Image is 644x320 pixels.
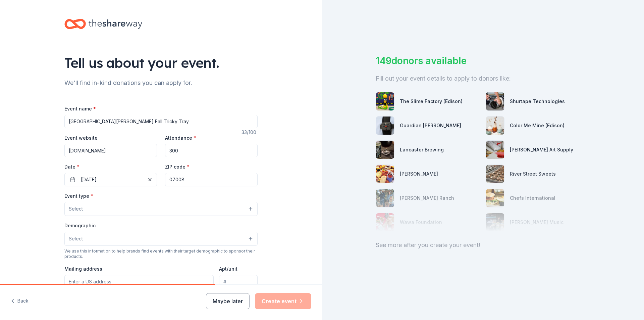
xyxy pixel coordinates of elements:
img: photo for Color Me Mine (Edison) [486,117,504,135]
div: 33 /100 [241,128,258,136]
input: 20 [165,144,258,157]
label: ZIP code [165,164,190,170]
input: Enter a US address [64,275,214,288]
button: Select [64,202,258,216]
div: We'll find in-kind donations you can apply for. [64,78,258,88]
label: Demographic [64,222,96,229]
div: The Slime Factory (Edison) [400,97,463,105]
label: Event website [64,135,98,141]
input: Spring Fundraiser [64,115,258,128]
img: photo for Guardian Angel Device [376,117,394,135]
span: Select [69,235,83,243]
div: Lancaster Brewing [400,146,444,154]
button: Back [11,294,29,308]
input: 12345 (U.S. only) [165,173,258,186]
div: Shurtape Technologies [510,97,565,105]
img: photo for The Slime Factory (Edison) [376,92,394,110]
label: Apt/unit [219,266,237,272]
button: Select [64,232,258,246]
label: Attendance [165,135,196,141]
img: photo for Trekell Art Supply [486,141,504,159]
span: Select [69,205,83,213]
img: photo for Shurtape Technologies [486,92,504,110]
div: Color Me Mine (Edison) [510,122,565,130]
button: Maybe later [206,293,250,309]
label: Mailing address [64,266,102,272]
div: We use this information to help brands find events with their target demographic to sponsor their... [64,248,258,259]
div: See more after you create your event! [376,240,590,250]
input: # [219,275,258,288]
div: 149 donors available [376,54,590,68]
input: https://www... [64,144,157,157]
div: Guardian [PERSON_NAME] [400,122,461,130]
div: Fill out your event details to apply to donors like: [376,73,590,84]
label: Event name [64,105,96,112]
div: Tell us about your event. [64,53,258,72]
div: [PERSON_NAME] Art Supply [510,146,573,154]
button: [DATE] [64,173,157,186]
label: Event type [64,193,93,199]
img: photo for Lancaster Brewing [376,141,394,159]
label: Date [64,164,157,170]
